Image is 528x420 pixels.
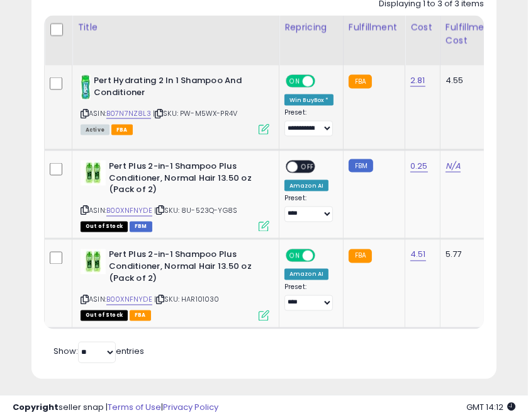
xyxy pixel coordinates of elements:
a: Privacy Policy [163,401,218,413]
div: Amazon AI [284,269,329,280]
b: Pert Plus 2-in-1 Shampoo Plus Conditioner, Normal Hair 13.50 oz (Pack of 2) [109,161,262,199]
span: FBM [130,222,152,232]
span: FBA [130,310,151,321]
img: 41rIjf8pdOL._SL40_.jpg [81,249,106,275]
strong: Copyright [13,401,59,413]
span: | SKU: 8U-523Q-YG8S [154,206,237,216]
div: seller snap | | [13,402,218,414]
div: Preset: [284,194,334,222]
span: All listings currently available for purchase on Amazon [81,125,110,135]
b: Pert Hydrating 2 In 1 Shampoo And Conditioner [94,75,247,101]
span: OFF [313,251,334,261]
span: | SKU: HAR101030 [154,295,220,305]
div: ASIN: [81,249,269,319]
div: 4.55 [446,75,490,86]
small: FBM [349,159,373,173]
a: Terms of Use [108,401,161,413]
small: FBA [349,249,372,263]
span: All listings that are currently out of stock and unavailable for purchase on Amazon [81,222,128,232]
img: 316o30XULDL._SL40_.jpg [81,75,91,100]
span: ON [287,251,303,261]
a: B00XNFNYDE [106,295,152,305]
div: Fulfillment Cost [446,21,494,47]
div: Title [77,21,274,34]
span: ON [287,76,303,87]
span: | SKU: PW-M5WX-PR4V [153,108,237,118]
div: Win BuyBox * [284,94,334,106]
div: Preset: [284,108,334,137]
span: 2025-09-9 14:12 GMT [466,401,515,413]
a: B00XNFNYDE [106,206,152,217]
a: 4.51 [410,249,426,261]
div: Cost [410,21,435,34]
div: Amazon AI [284,180,329,191]
span: All listings that are currently out of stock and unavailable for purchase on Amazon [81,310,128,321]
div: Repricing [284,21,338,34]
div: Preset: [284,283,334,312]
div: ASIN: [81,161,269,230]
a: 2.81 [410,74,425,87]
span: OFF [298,162,318,173]
span: OFF [313,76,334,87]
a: N/A [446,160,461,173]
div: Fulfillment [349,21,400,34]
span: Show: entries [53,346,144,358]
a: B07N7NZ8L3 [106,108,151,119]
div: ASIN: [81,75,269,133]
div: 5.77 [446,249,490,261]
b: Pert Plus 2-in-1 Shampoo Plus Conditioner, Normal Hair 13.50 oz (Pack of 2) [109,249,262,288]
span: FBA [111,125,133,135]
small: FBA [349,75,372,89]
img: 41rIjf8pdOL._SL40_.jpg [81,161,106,186]
a: 0.25 [410,160,428,173]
